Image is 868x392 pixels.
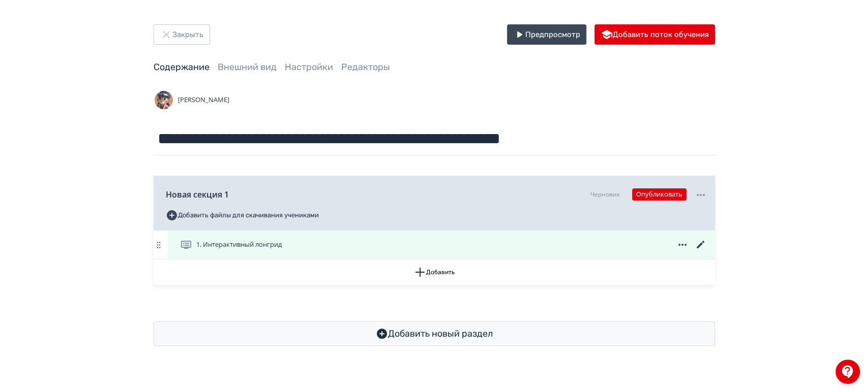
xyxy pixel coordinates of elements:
[154,61,209,73] a: Содержание
[285,61,333,73] a: Настройки
[507,24,586,45] button: Предпросмотр
[154,231,715,259] div: 1. Интерактивный лонгрид
[154,90,174,110] img: Avatar
[154,24,210,45] button: Закрыть
[218,61,277,73] a: Внешний вид
[154,321,715,346] button: Добавить новый раздел
[154,259,715,285] button: Добавить
[590,190,620,199] div: Черновик
[166,188,229,201] span: Новая секция 1
[594,24,715,45] button: Добавить поток обучения
[196,240,282,250] span: 1. Интерактивный лонгрид
[166,207,319,223] button: Добавить файлы для скачивания учениками
[632,188,686,201] button: Опубликовать
[178,95,229,105] span: [PERSON_NAME]
[341,61,390,73] a: Редакторы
